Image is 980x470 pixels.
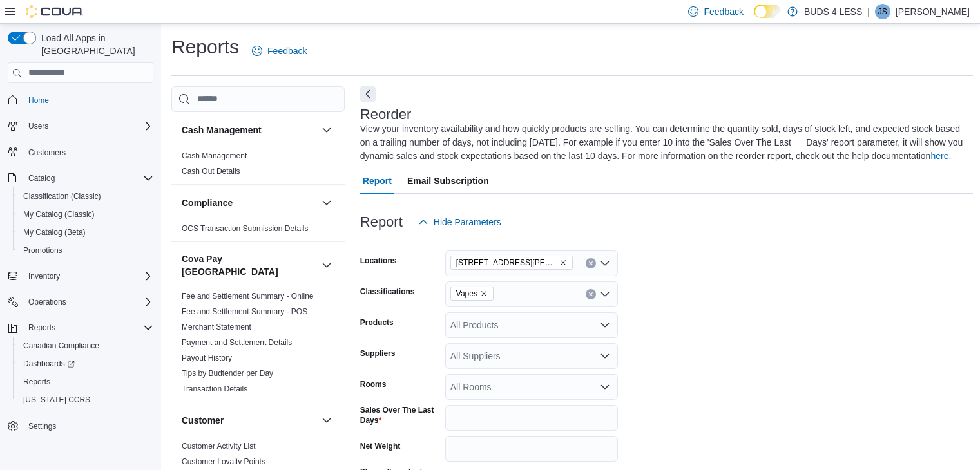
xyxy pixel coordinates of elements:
span: Classification (Classic) [18,189,153,204]
button: Open list of options [600,258,610,268]
button: Classification (Classic) [13,187,159,205]
a: Dashboards [18,356,80,371]
span: Operations [28,297,66,307]
span: Canadian Compliance [18,338,153,353]
button: Operations [23,294,72,310]
span: My Catalog (Beta) [18,225,153,240]
span: 727 William Street #5 [450,256,573,270]
span: Settings [23,418,153,434]
span: Reports [18,374,153,390]
span: Vapes [450,287,494,301]
span: Vapes [456,287,477,300]
label: Locations [360,256,397,266]
span: Customers [28,147,66,158]
p: BUDS 4 LESS [804,4,862,19]
a: Customers [23,145,71,160]
span: Users [28,121,48,131]
a: Customer Loyalty Points [182,457,265,466]
span: [STREET_ADDRESS][PERSON_NAME] [456,256,557,269]
button: Open list of options [600,289,610,299]
span: Fee and Settlement Summary - POS [182,306,307,317]
button: Open list of options [600,351,610,361]
label: Suppliers [360,348,396,359]
button: Customer [319,413,334,428]
h1: Reports [171,34,239,60]
span: Home [23,92,153,108]
button: Compliance [319,195,334,211]
h3: Reorder [360,107,411,122]
a: Settings [23,418,61,434]
button: [US_STATE] CCRS [13,391,159,409]
span: Report [363,168,392,194]
a: Fee and Settlement Summary - Online [182,292,314,301]
a: Canadian Compliance [18,338,104,353]
h3: Cova Pay [GEOGRAPHIC_DATA] [182,252,316,278]
button: Inventory [3,267,159,285]
div: Compliance [171,221,345,241]
a: Customer Activity List [182,442,256,451]
label: Net Weight [360,441,400,451]
span: Inventory [23,268,153,284]
h3: Report [360,214,403,230]
span: Feedback [267,44,307,57]
button: My Catalog (Classic) [13,205,159,223]
span: Home [28,95,49,106]
span: JS [878,4,887,19]
span: Catalog [23,171,153,186]
span: Cash Management [182,151,247,161]
span: Canadian Compliance [23,341,99,351]
a: My Catalog (Beta) [18,225,91,240]
div: Cova Pay [GEOGRAPHIC_DATA] [171,288,345,402]
button: Settings [3,417,159,435]
a: Merchant Statement [182,323,251,332]
span: Catalog [28,173,55,183]
a: Promotions [18,243,68,258]
h3: Customer [182,414,224,427]
span: Reports [23,377,50,387]
span: Hide Parameters [434,216,501,229]
button: Clear input [586,258,596,268]
button: Inventory [23,268,65,284]
p: [PERSON_NAME] [896,4,970,19]
span: Promotions [23,245,62,256]
a: Reports [18,374,55,390]
span: Customer Activity List [182,441,256,451]
button: Customers [3,143,159,162]
a: Transaction Details [182,384,247,393]
button: Next [360,86,376,102]
nav: Complex example [8,86,153,469]
div: Jon Stephan [875,4,890,19]
img: Cova [26,5,84,18]
span: Promotions [18,243,153,258]
span: Cash Out Details [182,166,240,176]
button: Reports [13,373,159,391]
span: Dashboards [23,359,75,369]
button: Open list of options [600,382,610,392]
span: Feedback [704,5,743,18]
a: [US_STATE] CCRS [18,392,95,408]
button: My Catalog (Beta) [13,223,159,241]
div: View your inventory availability and how quickly products are selling. You can determine the quan... [360,122,967,163]
a: Feedback [247,38,312,64]
button: Hide Parameters [413,209,506,235]
a: Payout History [182,353,232,362]
button: Canadian Compliance [13,337,159,355]
button: Compliance [182,196,316,209]
a: Dashboards [13,355,159,373]
h3: Cash Management [182,124,262,136]
span: Payment and Settlement Details [182,337,292,348]
a: Classification (Classic) [18,189,106,204]
label: Products [360,317,394,328]
span: Customers [23,144,153,160]
span: Customer Loyalty Points [182,456,265,467]
a: Fee and Settlement Summary - POS [182,307,307,316]
a: My Catalog (Classic) [18,207,100,222]
button: Cash Management [319,122,334,138]
span: My Catalog (Classic) [18,207,153,222]
button: Cash Management [182,124,316,136]
span: Fee and Settlement Summary - Online [182,291,314,301]
span: Tips by Budtender per Day [182,368,273,379]
span: Email Subscription [407,168,489,194]
button: Users [3,117,159,135]
span: Settings [28,421,56,431]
